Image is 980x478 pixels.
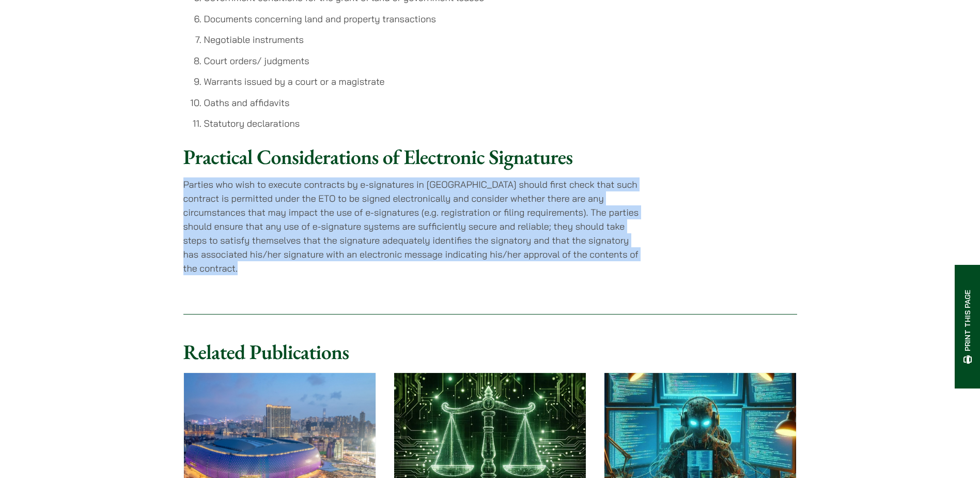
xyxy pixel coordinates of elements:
[183,177,644,275] p: Parties who wish to execute contracts by e-signatures in [GEOGRAPHIC_DATA] should first check tha...
[204,33,644,47] li: Negotiable instruments
[183,339,797,364] h2: Related Publications
[204,12,644,26] li: Documents concerning land and property transactions
[204,54,644,68] li: Court orders/ judgments
[204,96,644,110] li: Oaths and affidavits
[183,143,573,170] strong: Practical Considerations of Electronic Signatures
[204,116,644,130] li: Statutory declarations
[204,74,644,88] li: Warrants issued by a court or a magistrate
